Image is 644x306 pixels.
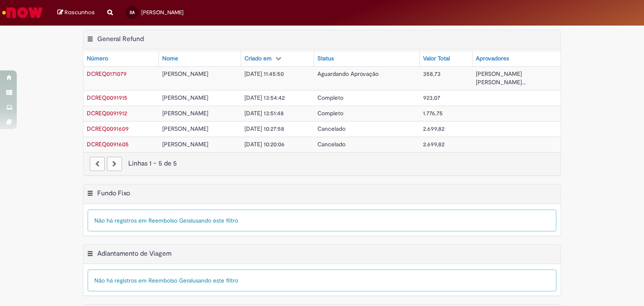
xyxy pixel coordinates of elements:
span: [DATE] 10:27:58 [244,125,284,132]
span: [PERSON_NAME] [162,94,208,101]
a: Abrir Registro: DCREQ0171079 [87,70,127,78]
div: Nome [162,54,178,63]
span: [PERSON_NAME] [162,125,208,132]
span: SA [130,10,135,15]
h2: Adiantamento de Viagem [97,249,171,258]
span: [PERSON_NAME] [162,109,208,117]
div: Aprovadores [476,54,509,63]
div: Número [87,54,108,63]
span: Cancelado [317,125,345,132]
span: 2.699,82 [423,125,444,132]
a: Abrir Registro: DCREQ0091605 [87,140,129,148]
span: [DATE] 11:45:50 [244,70,284,78]
div: Criado em [244,54,272,63]
button: Fundo Fixo Menu de contexto [87,189,93,200]
span: [DATE] 13:54:42 [244,94,285,101]
a: Abrir Registro: DCREQ0091609 [87,125,129,132]
button: Adiantamento de Viagem Menu de contexto [87,249,93,260]
span: usando este filtro [192,277,238,284]
span: [PERSON_NAME] [PERSON_NAME]... [476,70,526,86]
span: [PERSON_NAME] [141,9,184,16]
span: Cancelado [317,140,345,148]
a: Rascunhos [57,9,95,17]
a: Abrir Registro: DCREQ0091915 [87,94,127,101]
span: 358,73 [423,70,441,78]
span: DCREQ0171079 [87,70,127,78]
span: [DATE] 13:51:48 [244,109,284,117]
h2: General Refund [97,35,144,43]
span: Rascunhos [65,8,95,16]
a: Abrir Registro: DCREQ0091912 [87,109,127,117]
span: Completo [317,94,343,101]
span: [DATE] 10:20:06 [244,140,285,148]
nav: paginação [83,152,561,175]
div: Status [317,54,334,63]
div: Não há registros em Reembolso Geral [88,270,556,291]
div: Não há registros em Reembolso Geral [88,210,556,231]
h2: Fundo Fixo [97,189,130,197]
span: DCREQ0091915 [87,94,127,101]
span: DCREQ0091609 [87,125,129,132]
span: DCREQ0091912 [87,109,127,117]
span: usando este filtro [192,217,238,224]
span: DCREQ0091605 [87,140,129,148]
span: Completo [317,109,343,117]
span: Aguardando Aprovação [317,70,379,78]
span: 1.776,75 [423,109,443,117]
div: Valor Total [423,54,450,63]
div: Linhas 1 − 5 de 5 [90,159,554,169]
img: ServiceNow [1,4,44,21]
span: [PERSON_NAME] [162,140,208,148]
span: 923,07 [423,94,440,101]
span: 2.699,82 [423,140,444,148]
button: General Refund Menu de contexto [87,35,93,46]
span: [PERSON_NAME] [162,70,208,78]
